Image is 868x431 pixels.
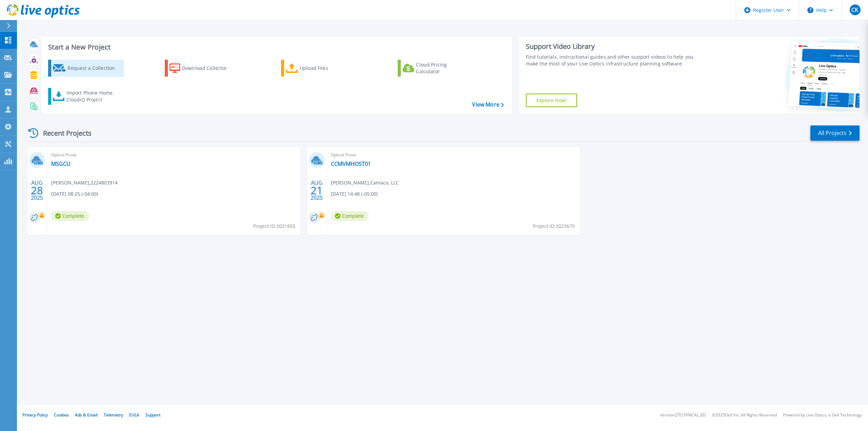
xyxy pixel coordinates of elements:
h3: Start a New Project [48,43,504,51]
div: Import Phone Home CloudIQ Project [66,90,119,103]
span: Optical Prime [51,151,296,159]
a: View More [472,101,504,108]
a: Ads & Email [75,412,98,418]
span: CK [851,7,858,13]
a: Download Collector [165,60,240,77]
a: Request a Collection [48,60,124,77]
span: Complete [51,211,89,221]
div: AUG 2025 [31,178,43,203]
div: Upload Files [300,61,354,75]
div: Find tutorials, instructional guides and other support videos to help you make the most of your L... [526,54,702,67]
a: Support [145,412,160,418]
div: Cloud Pricing Calculator [416,61,470,75]
a: CCMVMHOST01 [331,160,371,167]
span: 28 [31,188,43,193]
a: Explore Now! [526,94,577,107]
span: [DATE] 08:25 (-04:00) [51,190,98,198]
span: [PERSON_NAME] , 2224803914 [51,179,118,187]
span: 21 [311,188,323,193]
span: Project ID: 3031855 [253,222,295,230]
a: EULA [129,412,139,418]
span: Complete [331,211,369,221]
div: AUG 2025 [310,178,323,203]
li: Version: [TECHNICAL_ID] [660,413,706,417]
span: [PERSON_NAME] , Camaco, LLC [331,179,399,187]
span: Project ID: 3023679 [533,222,575,230]
a: Privacy Policy [22,412,48,418]
a: Upload Files [281,60,357,77]
a: All Projects [810,125,860,141]
div: Download Collector [182,61,236,75]
div: Request a Collection [67,61,122,75]
span: [DATE] 14:48 (-05:00) [331,190,378,198]
div: Recent Projects [26,125,101,141]
a: MSGCU [51,160,71,167]
li: © 2025 Dell Inc. All Rights Reserved [712,413,777,417]
li: Powered by Live Optics, a Dell Technology [783,413,862,417]
a: Telemetry [104,412,123,418]
span: Optical Prime [331,151,576,159]
div: Support Video Library [526,42,702,51]
a: Cookies [54,412,69,418]
a: Cloud Pricing Calculator [398,60,473,77]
